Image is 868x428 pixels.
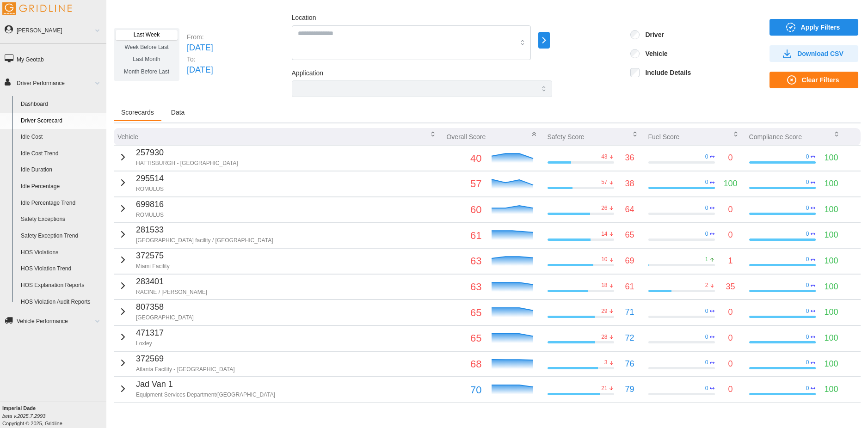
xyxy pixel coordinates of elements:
p: 79 [625,383,634,396]
button: 471317Loxley [117,327,164,348]
p: 57 [446,176,481,192]
i: beta v.2025.7.2993 [2,413,45,419]
p: 100 [825,306,838,319]
span: Last Week [134,31,160,38]
p: 0 [728,152,733,165]
span: Apply Filters [801,19,840,35]
label: Application [292,68,324,79]
p: RACINE / [PERSON_NAME] [136,288,207,296]
button: Apply Filters [770,19,858,36]
p: 281533 [136,224,273,237]
p: 38 [625,177,634,190]
p: 0 [705,385,708,392]
p: Equipment Services Department/[GEOGRAPHIC_DATA] [136,391,275,399]
p: 0 [806,281,809,289]
p: 100 [825,281,838,293]
p: 35 [726,281,735,293]
a: Idle Cost [17,129,106,146]
p: 10 [601,256,607,263]
a: HOS Explanation Reports [17,277,106,294]
p: 372569 [136,353,235,366]
p: Atlanta Facility - [GEOGRAPHIC_DATA] [136,366,235,373]
label: Include Details [640,68,691,77]
p: 0 [806,153,809,161]
p: 63 [446,279,481,295]
p: Compliance Score [749,132,802,141]
p: 0 [705,178,708,186]
p: 0 [806,230,809,238]
label: Vehicle [640,49,667,58]
span: Download CSV [797,46,843,61]
a: HOS Violation Trend [17,261,106,277]
p: 1 [705,256,708,263]
p: 100 [825,332,838,345]
span: Last Month [133,56,160,62]
p: 0 [806,333,809,341]
p: 0 [705,333,708,341]
a: Driver Scorecard [17,113,106,129]
p: 40 [446,150,481,166]
p: 21 [601,385,607,392]
button: 281533[GEOGRAPHIC_DATA] facility / [GEOGRAPHIC_DATA] [117,224,273,245]
button: Clear Filters [770,72,858,88]
p: From: [187,32,213,42]
p: 70 [446,382,481,398]
a: Idle Percentage Trend [17,195,106,212]
p: 0 [806,385,809,392]
button: Jad Van 1Equipment Services Department/[GEOGRAPHIC_DATA] [117,378,275,399]
p: 699816 [136,198,164,211]
p: Fuel Score [648,132,680,141]
button: 372569Atlanta Facility - [GEOGRAPHIC_DATA] [117,353,235,373]
a: Idle Duration [17,162,106,178]
p: HATTISBURGH - [GEOGRAPHIC_DATA] [136,159,238,167]
p: 257930 [136,147,238,159]
p: 65 [446,305,481,321]
button: 807358[GEOGRAPHIC_DATA] [117,301,194,322]
p: 60 [446,202,481,218]
p: 0 [705,153,708,161]
p: 0 [705,359,708,367]
p: 0 [728,306,733,319]
p: 100 [724,177,738,190]
span: Week Before Last [124,44,168,50]
p: 100 [825,383,838,396]
p: 0 [806,307,809,315]
p: 0 [806,359,809,367]
label: Location [292,13,316,23]
p: Loxley [136,340,164,348]
p: 100 [825,229,838,242]
p: 61 [446,227,481,244]
p: 0 [806,178,809,186]
p: 100 [825,152,838,165]
p: [DATE] [187,64,213,77]
p: Miami Facility [136,263,170,270]
span: Scorecards [121,109,154,116]
p: 61 [625,281,634,293]
p: 14 [601,230,607,238]
button: 283401RACINE / [PERSON_NAME] [117,275,207,296]
p: 807358 [136,301,194,314]
a: Idle Percentage [17,178,106,195]
p: 69 [625,255,634,268]
div: Copyright © 2025, Gridline [2,404,106,427]
p: Jad Van 1 [136,378,275,391]
p: 0 [728,332,733,345]
p: 29 [601,307,607,315]
a: Idle Cost Trend [17,146,106,162]
span: Clear Filters [802,72,839,88]
button: 295514ROMULUS [117,172,164,193]
p: 28 [601,333,607,341]
p: 1 [728,255,733,268]
p: To: [187,55,213,64]
p: 100 [825,358,838,371]
p: 295514 [136,172,164,185]
a: HOS Violation Audit Reports [17,294,106,311]
p: 18 [601,281,607,289]
button: Download CSV [770,45,858,62]
p: 100 [825,255,838,268]
p: 372575 [136,250,170,263]
p: 0 [705,307,708,315]
p: 0 [728,229,733,242]
p: Overall Score [446,132,486,141]
p: 57 [601,178,607,186]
